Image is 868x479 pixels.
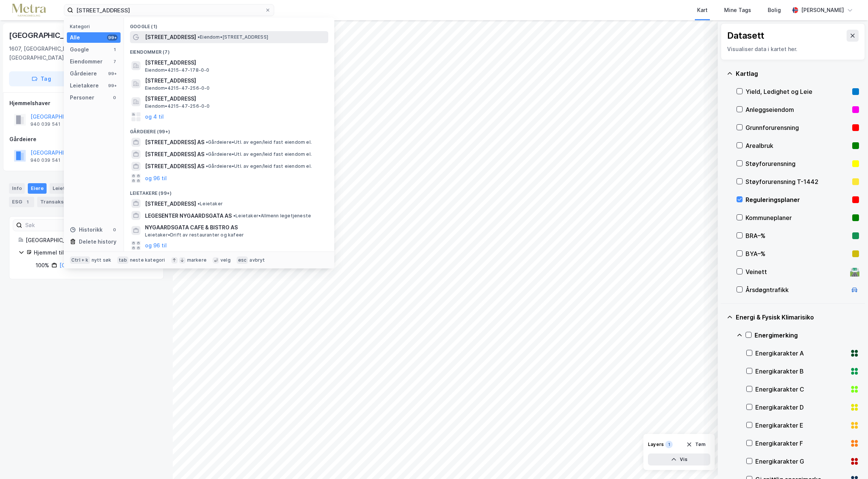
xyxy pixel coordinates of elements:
[206,139,208,145] span: •
[145,232,244,238] span: Leietaker • Drift av restauranter og kafeer
[92,257,112,263] div: nytt søk
[34,248,154,257] div: Hjemmel til eiendomsrett
[187,257,207,263] div: markere
[70,256,90,264] div: Ctrl + k
[59,262,114,268] a: [GEOGRAPHIC_DATA]
[145,112,164,121] button: og 4 til
[746,105,849,114] div: Anleggseiendom
[145,223,325,232] span: NYGAARDSGATA CAFE & BISTRO AS
[746,123,849,132] div: Grunnforurensning
[70,69,97,78] div: Gårdeiere
[112,47,118,53] div: 1
[145,150,204,159] span: [STREET_ADDRESS] AS
[801,6,844,15] div: [PERSON_NAME]
[145,94,325,103] span: [STREET_ADDRESS]
[9,183,25,194] div: Info
[648,453,710,465] button: Vis
[124,18,334,31] div: Google (1)
[79,237,116,246] div: Delete history
[112,95,118,101] div: 0
[249,257,265,263] div: avbryt
[145,103,210,109] span: Eiendom • 4215-47-256-0-0
[198,201,223,207] span: Leietaker
[198,34,268,40] span: Eiendom • [STREET_ADDRESS]
[206,151,312,157] span: Gårdeiere • Utl. av egen/leid fast eiendom el.
[9,197,34,207] div: ESG
[50,183,82,194] div: Leietakere
[198,201,200,206] span: •
[37,197,89,207] div: Transaksjoner
[736,69,859,78] div: Kartlag
[70,45,89,54] div: Google
[681,438,710,450] button: Tøm
[24,198,31,206] div: 1
[746,141,849,150] div: Arealbruk
[755,349,847,358] div: Energikarakter A
[755,385,847,394] div: Energikarakter C
[145,199,196,208] span: [STREET_ADDRESS]
[755,331,859,340] div: Energimerking
[755,367,847,376] div: Energikarakter B
[124,43,334,57] div: Eiendommer (7)
[746,177,849,186] div: Støyforurensning T-1442
[206,163,208,169] span: •
[727,45,859,54] div: Visualiser data i kartet her.
[9,44,105,62] div: 1607, [GEOGRAPHIC_DATA], [GEOGRAPHIC_DATA]
[746,285,847,294] div: Årsdøgntrafikk
[206,151,208,157] span: •
[145,33,196,42] span: [STREET_ADDRESS]
[198,34,200,40] span: •
[233,213,311,219] span: Leietaker • Allmenn legetjeneste
[28,183,47,194] div: Eiere
[130,257,165,263] div: neste kategori
[746,231,849,240] div: BRA–%
[107,35,118,41] div: 99+
[107,71,118,77] div: 99+
[145,241,167,250] button: og 96 til
[746,249,849,258] div: BYA–%
[746,159,849,168] div: Støyforurensning
[145,67,210,73] span: Eiendom • 4215-47-178-0-0
[755,457,847,466] div: Energikarakter G
[755,403,847,412] div: Energikarakter D
[145,162,204,171] span: [STREET_ADDRESS] AS
[70,24,121,29] div: Kategori
[26,236,154,245] div: [GEOGRAPHIC_DATA], 300/27
[220,257,231,263] div: velg
[30,157,60,163] div: 940 039 541
[145,85,210,91] span: Eiendom • 4215-47-256-0-0
[746,267,847,276] div: Veinett
[850,267,860,277] div: 🛣️
[70,57,103,66] div: Eiendommer
[124,123,334,136] div: Gårdeiere (99+)
[70,93,94,102] div: Personer
[112,59,118,65] div: 7
[70,225,103,234] div: Historikk
[145,138,204,147] span: [STREET_ADDRESS] AS
[830,443,868,479] div: Kontrollprogram for chat
[697,6,708,15] div: Kart
[746,195,849,204] div: Reguleringsplaner
[70,81,99,90] div: Leietakere
[12,4,46,17] img: metra-logo.256734c3b2bbffee19d4.png
[206,163,312,169] span: Gårdeiere • Utl. av egen/leid fast eiendom el.
[206,139,312,145] span: Gårdeiere • Utl. av egen/leid fast eiendom el.
[724,6,751,15] div: Mine Tags
[9,29,98,41] div: [GEOGRAPHIC_DATA] 30
[124,184,334,198] div: Leietakere (99+)
[755,439,847,448] div: Energikarakter F
[112,227,118,233] div: 0
[830,443,868,479] iframe: Chat Widget
[736,313,859,322] div: Energi & Fysisk Klimarisiko
[36,261,49,270] div: 100%
[30,121,60,127] div: 940 039 541
[727,30,764,42] div: Datasett
[145,211,232,220] span: LEGESENTER NYGAARDSGATA AS
[237,256,248,264] div: esc
[107,83,118,89] div: 99+
[70,33,80,42] div: Alle
[145,174,167,183] button: og 96 til
[9,71,74,86] button: Tag
[665,441,673,448] div: 1
[22,220,104,231] input: Søk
